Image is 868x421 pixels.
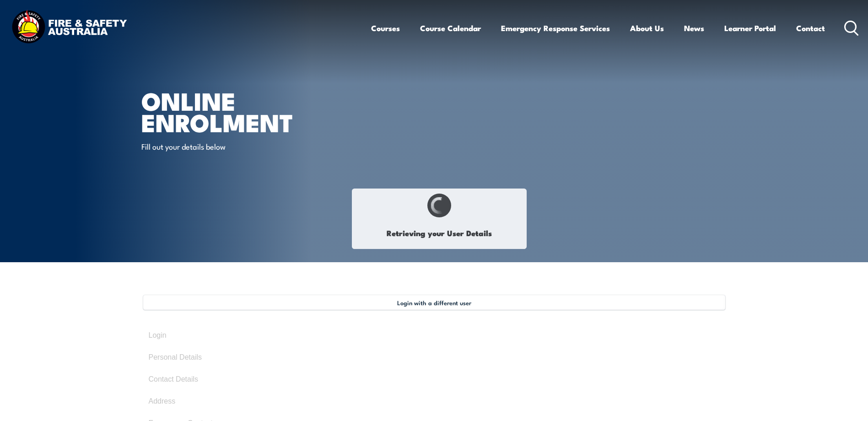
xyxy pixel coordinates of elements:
[357,222,522,244] h1: Retrieving your User Details
[141,141,308,151] p: Fill out your details below
[630,16,664,40] a: About Us
[371,16,400,40] a: Courses
[501,16,610,40] a: Emergency Response Services
[796,16,825,40] a: Contact
[684,16,704,40] a: News
[141,90,367,132] h1: Online Enrolment
[397,299,471,306] span: Login with a different user
[724,16,776,40] a: Learner Portal
[420,16,481,40] a: Course Calendar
